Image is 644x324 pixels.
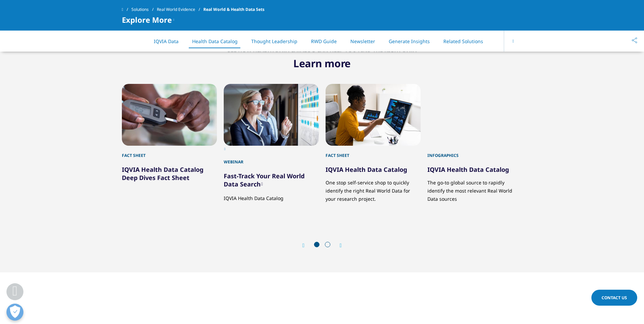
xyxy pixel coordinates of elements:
div: 4 / 5 [427,84,522,211]
div: Fact Sheet [326,146,421,159]
a: Health Data Catalog [192,38,238,44]
div: 1 / 5 [122,84,217,211]
a: Newsletter [350,38,375,44]
div: Webinar [224,152,319,165]
a: IQVIA Health Data Catalog [427,165,509,174]
span: Explore More [122,16,172,24]
a: Solutions [131,3,157,16]
a: Contact Us [591,290,637,306]
a: Real World Evidence [157,3,203,16]
div: 3 / 5 [326,84,421,211]
div: Infographics [427,146,522,159]
div: Previous slide [302,242,311,249]
a: IQVIA Health Data Catalog [326,165,407,174]
a: Explore More [497,38,527,44]
a: IQVIA Data [154,38,179,44]
button: Open Preferences [6,304,23,321]
a: Fast-Track Your Real World Data Search [224,172,305,188]
a: RWD Guide [311,38,337,44]
p: IQVIA Health Data Catalog [224,189,319,202]
p: One stop self-service shop to quickly identify the right Real World Data for your research project. [326,174,421,211]
span: Real World & Health Data Sets [203,3,264,16]
p: The go-to global source to rapidly identify the most relevant Real World Data sources [427,174,522,203]
div: Fact Sheet [122,146,217,159]
span: Contact Us [602,295,627,301]
h1: Learn more [122,53,522,70]
h2: See how Health Data Catalog can help you find the right data [122,47,522,53]
a: Generate Insights [389,38,430,44]
a: Thought Leadership [251,38,297,44]
a: Related Solutions [443,38,483,44]
div: 2 / 5 [224,84,319,211]
a: IQVIA Health Data Catalog Deep Dives Fact Sheet [122,165,203,182]
div: Next slide [333,242,342,249]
